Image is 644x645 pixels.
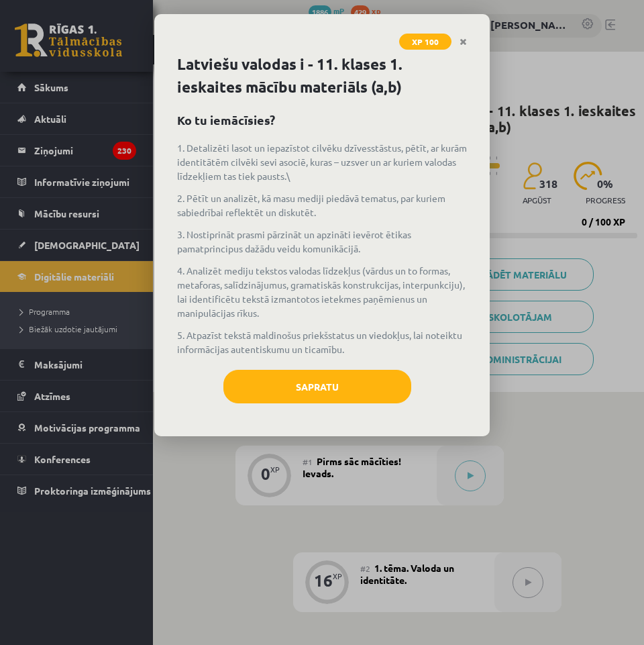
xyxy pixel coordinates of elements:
button: Sapratu [223,370,411,403]
p: 1. Detalizēti lasot un iepazīstot cilvēku dzīvesstāstus, pētīt, ar kurām identitātēm cilvēki sevi... [177,141,467,183]
p: 3. Nostiprināt prasmi pārzināt un apzināti ievērot ētikas pamatprincipus dažādu veidu komunikācijā. [177,228,467,256]
h2: Ko tu iemācīsies? [177,111,467,129]
h1: Latviešu valodas i - 11. klases 1. ieskaites mācību materiāls (a,b) [177,53,467,99]
span: XP 100 [399,34,451,50]
a: Close [451,29,475,55]
p: 5. Atpazīst tekstā maldinošus priekšstatus un viedokļus, lai noteiktu informācijas autentiskumu u... [177,328,467,356]
p: 2. Pētīt un analizēt, kā masu mediji piedāvā tematus, par kuriem sabiedrībai reflektēt un diskutēt. [177,191,467,219]
p: 4. Analizēt mediju tekstos valodas līdzekļus (vārdus un to formas, metaforas, salīdzinājumus, gra... [177,264,467,320]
